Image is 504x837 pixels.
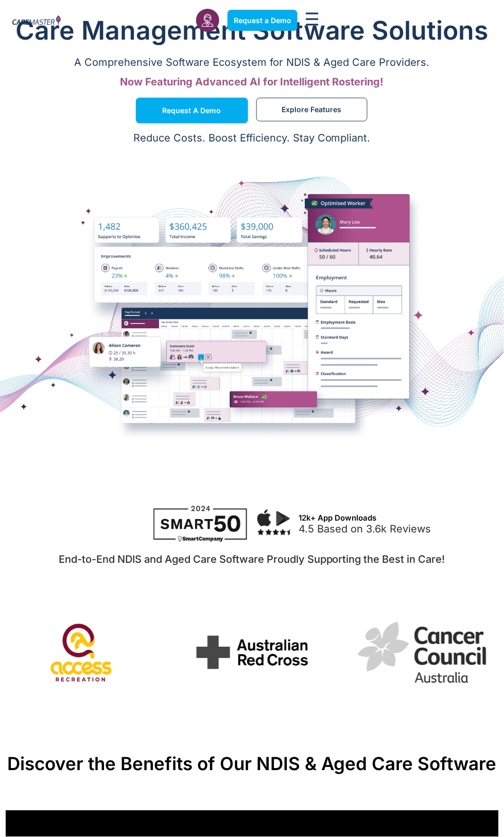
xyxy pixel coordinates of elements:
p: 4.5 Based on 3.6k Reviews [299,523,483,536]
span: Request a Demo [163,108,221,113]
span: Now Featuring Advanced AI for Intelligent Rostering! [120,76,384,88]
img: Untitled-1.1.png [15,603,149,703]
p: Reduce Costs. Boost Efficiency. Stay Compliant. [6,132,498,144]
div: Image Carousel [15,603,489,707]
a: Request a Demo [136,98,248,123]
div: Menu Toggle [306,12,319,28]
div: 2 / 7 [355,616,489,693]
img: Arc-Newlogo.svg [185,625,319,681]
img: CareMaster Logo [12,15,61,26]
div: 1 / 7 [185,625,319,684]
span: Explore Features [282,107,342,112]
h2: Discover the Benefits of Our NDIS & Aged Care Software [6,753,499,775]
h3: 12k+ App Downloads [299,514,483,523]
a: Request a Demo [228,10,298,31]
img: cancer-council-australia-logo-vector.png [355,616,489,690]
span: Request a Demo [234,16,291,25]
p: A Comprehensive Software Ecosystem for NDIS & Aged Care Providers. [10,56,494,68]
div: 7 / 7 [15,603,149,707]
h2: End-to-End NDIS and Aged Care Software Proudly Supporting the Best in Care! [22,554,482,566]
a: Explore Features [256,98,368,121]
